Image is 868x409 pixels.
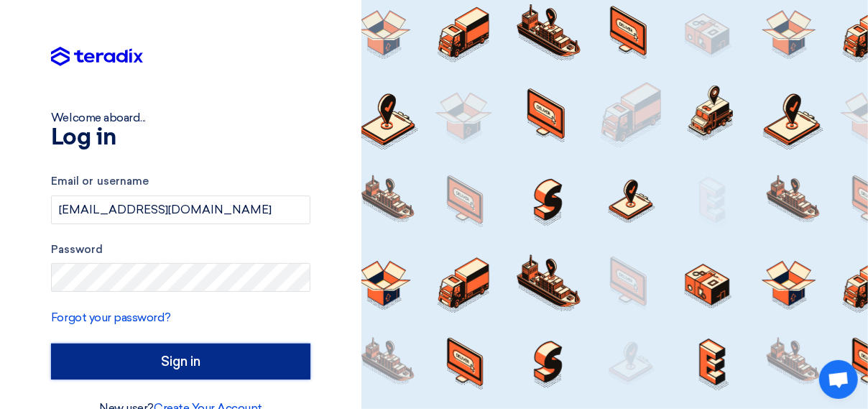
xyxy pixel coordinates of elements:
label: Email or username [51,173,310,190]
input: Enter your business email or username [51,196,310,224]
input: Sign in [51,344,310,380]
h1: Log in [51,127,310,150]
div: Open chat [819,360,858,399]
img: Teradix logo [51,47,143,67]
a: Forgot your password? [51,311,171,324]
label: Password [51,242,310,258]
div: Welcome aboard... [51,109,310,127]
